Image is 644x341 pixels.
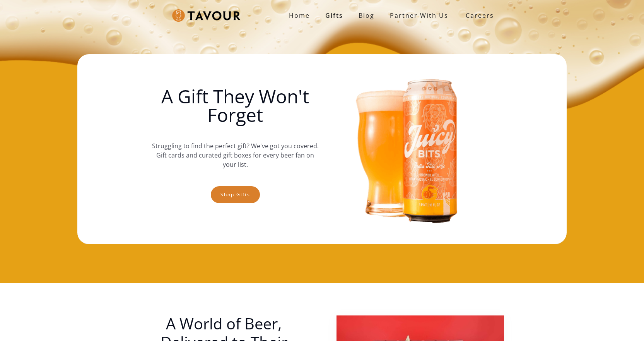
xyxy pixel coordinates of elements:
a: Careers [456,5,500,26]
h1: A Gift They Won't Forget [152,87,319,124]
strong: Home [289,11,310,20]
p: Struggling to find the perfect gift? We've got you covered. Gift cards and curated gift boxes for... [152,134,319,177]
a: Gifts [318,8,351,23]
a: Shop gifts [211,186,260,203]
a: Home [281,8,318,23]
a: Blog [351,8,382,23]
a: partner with us [382,8,456,23]
strong: Careers [466,8,494,23]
